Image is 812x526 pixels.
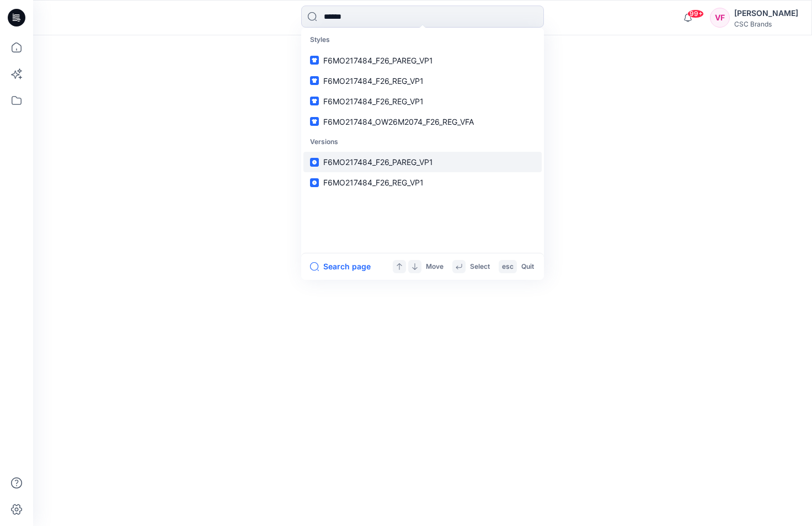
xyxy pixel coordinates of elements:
[303,91,542,111] a: F6MO217484_F26_REG_VP1
[521,261,534,273] p: Quit
[303,152,542,172] a: F6MO217484_F26_PAREG_VP1
[303,111,542,132] a: F6MO217484_OW26M2074_F26_REG_VFA
[323,97,424,106] span: F6MO217484_F26_REG_VP1
[687,9,704,18] span: 99+
[303,132,542,152] p: Versions
[323,76,424,86] span: F6MO217484_F26_REG_VP1
[323,178,424,187] span: F6MO217484_F26_REG_VP1
[426,261,444,273] p: Move
[303,172,542,193] a: F6MO217484_F26_REG_VP1
[734,7,798,20] div: [PERSON_NAME]
[303,71,542,91] a: F6MO217484_F26_REG_VP1
[303,30,542,50] p: Styles
[710,8,730,28] div: VF
[323,56,433,65] span: F6MO217484_F26_PAREG_VP1
[502,261,514,273] p: esc
[470,261,490,273] p: Select
[323,157,433,167] span: F6MO217484_F26_PAREG_VP1
[303,50,542,71] a: F6MO217484_F26_PAREG_VP1
[734,20,798,28] div: CSC Brands
[310,260,371,273] button: Search page
[323,117,474,126] span: F6MO217484_OW26M2074_F26_REG_VFA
